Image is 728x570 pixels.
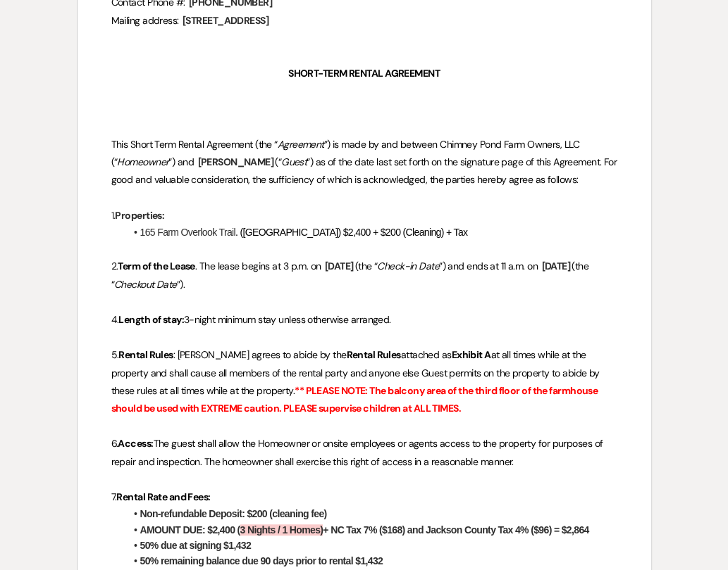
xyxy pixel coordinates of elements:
[355,260,378,272] span: (the “
[140,540,252,551] strong: 50% due at signing $1,432
[140,524,240,536] strong: AMOUNT DUE: $2,400 (
[173,348,347,361] span: : [PERSON_NAME] agrees to abide by the
[323,258,355,274] span: [DATE]
[116,490,210,503] strong: Rental Rate and Fees:
[195,260,321,272] span: . The lease begins at 3 p.m. on
[111,313,119,326] span: 4.
[118,348,173,361] strong: Rental Rules
[111,156,619,186] span: ”) as of the date last set forth on the signature page of this Agreement. For good and valuable c...
[275,156,281,168] span: (“
[111,138,278,151] span: This Short Term Rental Agreement (the “
[323,524,588,536] strong: + NC Tax 7% ($168) and Jackson County Tax 4% ($96) = $2,864
[140,227,235,238] span: 165 Farm Overlook Trail
[452,348,491,361] strong: Exhibit A
[401,348,452,361] span: attached as
[540,258,572,274] span: [DATE]
[111,260,118,272] span: 2.
[111,14,179,27] span: Mailing address:
[346,348,400,361] strong: Rental Rules
[235,227,467,238] span: . ([GEOGRAPHIC_DATA]) $2,400 + $200 (Cleaning) + Tax
[117,156,168,168] em: Homeowner
[140,555,383,566] strong: 50% remaining balance due 90 days prior to rental $1,432
[111,260,591,290] span: (the “
[118,260,195,272] strong: Term of the Lease
[111,209,116,222] span: 1.
[181,13,270,29] span: [STREET_ADDRESS]
[111,348,119,361] span: 5.
[111,437,118,450] span: 6.
[111,138,582,168] span: ”) is made by and between Chimney Pond Farm Owners, LLC (“
[111,490,117,503] span: 7.
[196,154,275,170] span: [PERSON_NAME]
[439,260,538,272] span: ”) and ends at 11 a.m. on
[281,156,307,168] em: Guest
[177,278,185,291] span: ”).
[168,156,194,168] span: ”) and
[140,508,327,519] strong: Non-refundable Deposit: $200 (cleaning fee)
[111,437,605,467] span: The guest shall allow the Homeowner or onsite employees or agents access to the property for purp...
[114,278,177,291] em: Checkout Date
[184,313,391,326] span: 3-night minimum stay unless otherwise arranged.
[118,437,153,450] strong: Access:
[118,313,184,326] strong: Length of stay:
[240,524,323,536] strong: 3 Nights / 1 Homes)
[111,348,603,396] span: at all times while at the property and shall cause all members of the rental party and anyone els...
[115,209,164,222] strong: Properties:
[288,67,440,80] strong: SHORT-TERM RENTAL AGREEMENT
[111,384,600,414] strong: ** PLEASE NOTE: The balcony area of the third floor of the farmhouse should be used with EXTREME ...
[278,138,324,151] em: Agreement
[377,260,439,272] em: Check-in Date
